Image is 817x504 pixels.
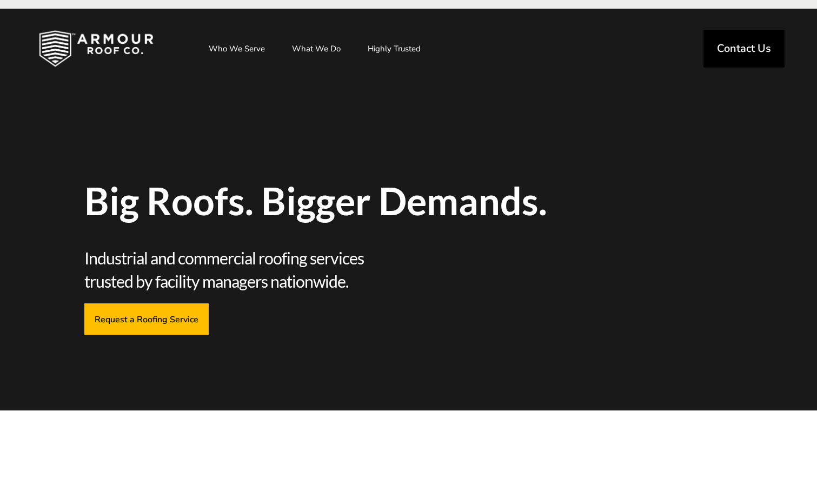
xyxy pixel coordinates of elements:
span: Big Roofs. Bigger Demands. [84,182,566,220]
span: Industrial and commercial roofing services trusted by facility managers nationwide. [84,247,405,293]
span: Contact Us [717,43,771,54]
a: Contact Us [703,30,785,68]
a: Highly Trusted [357,35,431,62]
a: Who We Serve [198,35,276,62]
a: What We Do [281,35,351,62]
img: Industrial and Commercial Roofing Company | Armour Roof Co. [22,22,171,76]
span: Request a Roofing Service [95,314,198,324]
a: Request a Roofing Service [84,303,209,334]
